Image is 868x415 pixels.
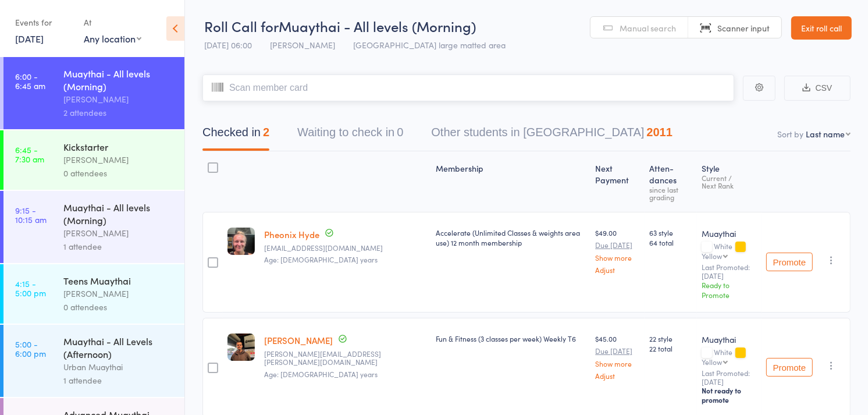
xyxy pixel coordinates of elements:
[702,252,722,260] div: Yellow
[204,39,252,51] span: [DATE] 06:00
[791,16,852,40] a: Exit roll call
[270,39,335,51] span: [PERSON_NAME]
[702,174,757,189] div: Current / Next Rank
[702,348,757,366] div: White
[15,339,46,358] time: 5:00 - 6:00 pm
[63,201,175,226] div: Muaythai - All levels (Morning)
[649,228,692,237] span: 63 style
[595,347,639,355] small: Due [DATE]
[202,75,734,101] input: Scan member card
[279,16,476,36] span: Muaythai - All levels (Morning)
[697,157,762,207] div: Style
[595,228,639,274] div: $49.00
[264,244,426,252] small: pheonixhyde@gmail.com
[645,157,697,207] div: Atten­dances
[63,67,175,93] div: Muaythai - All levels (Morning)
[3,191,184,263] a: 9:15 -10:15 amMuaythai - All levels (Morning)[PERSON_NAME]1 attendee
[63,287,175,300] div: [PERSON_NAME]
[15,13,72,32] div: Events for
[595,266,639,274] a: Adjust
[766,253,813,271] button: Promote
[595,372,639,379] a: Adjust
[436,334,586,343] div: Fun & Fitness (3 classes per week) Weekly T6
[264,369,378,379] span: Age: [DEMOGRAPHIC_DATA] years
[649,237,692,247] span: 64 total
[353,39,506,51] span: [GEOGRAPHIC_DATA] large matted area
[264,228,319,240] a: Pheonix Hyde
[702,386,757,405] div: Not ready to promote
[649,334,692,343] span: 22 style
[595,241,639,249] small: Due [DATE]
[3,57,184,129] a: 6:00 -6:45 amMuaythai - All levels (Morning)[PERSON_NAME]2 attendees
[264,334,333,346] a: [PERSON_NAME]
[702,334,757,345] div: Muaythai
[84,32,141,45] div: Any location
[702,280,757,300] div: Ready to Promote
[3,130,184,190] a: 6:45 -7:30 amKickstarter[PERSON_NAME]0 attendees
[649,343,692,353] span: 22 total
[620,22,676,34] span: Manual search
[63,166,175,180] div: 0 attendees
[15,72,45,90] time: 6:00 - 6:45 am
[431,120,673,151] button: Other students in [GEOGRAPHIC_DATA]2011
[702,228,757,239] div: Muaythai
[806,128,845,140] div: Last name
[702,358,722,366] div: Yellow
[784,76,851,101] button: CSV
[15,145,44,164] time: 6:45 - 7:30 am
[63,140,175,153] div: Kickstarter
[264,254,378,264] span: Age: [DEMOGRAPHIC_DATA] years
[590,157,644,207] div: Next Payment
[227,228,255,255] img: image1742948584.png
[84,13,141,32] div: At
[595,254,639,261] a: Show more
[63,240,175,253] div: 1 attendee
[264,350,426,367] small: george.p.scott@btinternet.com
[15,32,44,45] a: [DATE]
[646,126,673,139] div: 2011
[3,264,184,324] a: 4:15 -5:00 pmTeens Muaythai[PERSON_NAME]0 attendees
[263,126,269,139] div: 2
[63,226,175,240] div: [PERSON_NAME]
[595,360,639,367] a: Show more
[63,335,175,360] div: Muaythai - All Levels (Afternoon)
[717,22,770,34] span: Scanner input
[436,228,586,247] div: Accelerate (Unlimited Classes & weights area use) 12 month membership
[766,358,813,377] button: Promote
[702,242,757,260] div: White
[63,106,175,119] div: 2 attendees
[63,374,175,387] div: 1 attendee
[297,120,403,151] button: Waiting to check in0
[15,205,47,224] time: 9:15 - 10:15 am
[15,279,46,297] time: 4:15 - 5:00 pm
[63,360,175,374] div: Urban Muaythai
[63,93,175,106] div: [PERSON_NAME]
[702,263,757,280] small: Last Promoted: [DATE]
[431,157,590,207] div: Membership
[777,128,803,140] label: Sort by
[3,325,184,397] a: 5:00 -6:00 pmMuaythai - All Levels (Afternoon)Urban Muaythai1 attendee
[702,369,757,386] small: Last Promoted: [DATE]
[595,334,639,379] div: $45.00
[63,274,175,287] div: Teens Muaythai
[63,300,175,314] div: 0 attendees
[202,120,269,151] button: Checked in2
[227,334,255,361] img: image1752269824.png
[649,186,692,201] div: since last grading
[397,126,403,139] div: 0
[63,153,175,166] div: [PERSON_NAME]
[204,16,279,36] span: Roll Call for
